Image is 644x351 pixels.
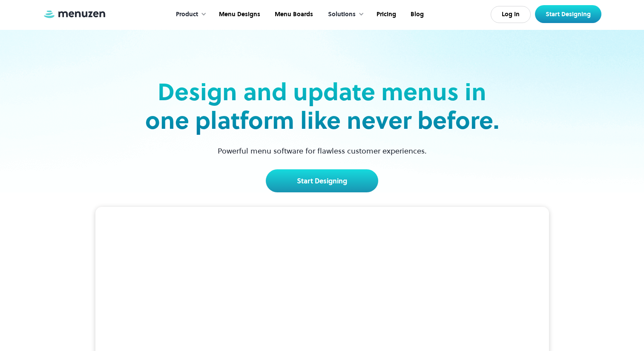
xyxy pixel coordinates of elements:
[368,1,402,28] a: Pricing
[142,78,502,135] h2: Design and update menus in one platform like never before.
[319,1,368,28] div: Solutions
[176,10,198,19] div: Product
[167,1,211,28] div: Product
[535,5,601,23] a: Start Designing
[491,6,531,23] a: Log In
[207,145,437,157] p: Powerful menu software for flawless customer experiences.
[266,169,378,192] a: Start Designing
[267,1,319,28] a: Menu Boards
[211,1,267,28] a: Menu Designs
[402,1,430,28] a: Blog
[328,10,356,19] div: Solutions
